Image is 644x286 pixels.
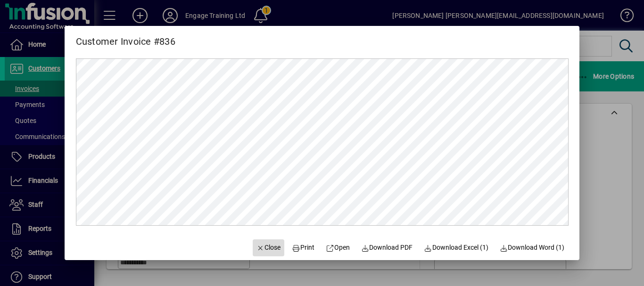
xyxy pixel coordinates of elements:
[326,243,350,253] span: Open
[288,239,318,256] button: Print
[65,26,187,49] h2: Customer Invoice #836
[292,243,315,253] span: Print
[496,239,569,256] button: Download Word (1)
[424,243,488,253] span: Download Excel (1)
[322,239,354,256] a: Open
[253,239,285,256] button: Close
[500,243,565,253] span: Download Word (1)
[357,239,417,256] a: Download PDF
[256,243,281,253] span: Close
[361,243,413,253] span: Download PDF
[420,239,492,256] button: Download Excel (1)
